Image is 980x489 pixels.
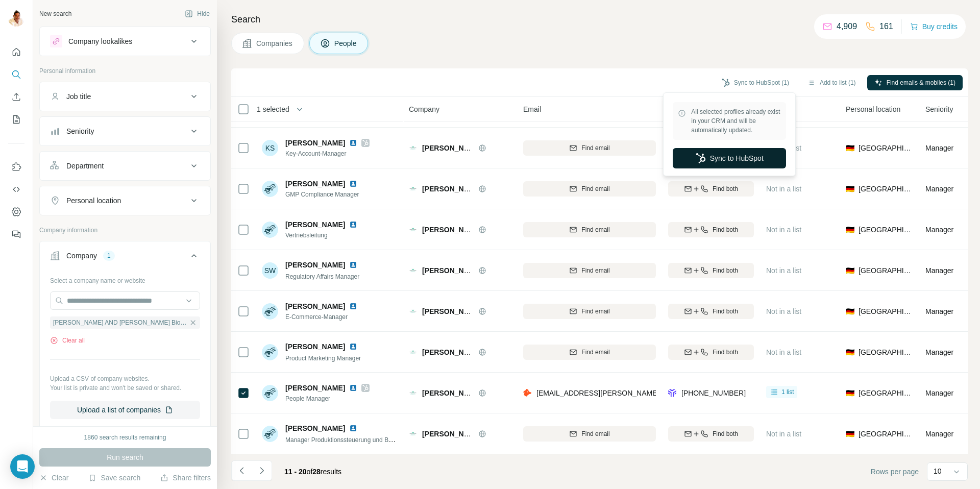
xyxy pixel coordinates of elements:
[349,384,357,392] img: LinkedIn logo
[581,429,609,438] span: Find email
[8,225,24,243] button: Feedback
[715,75,796,90] button: Sync to HubSpot (1)
[40,243,210,272] button: Company1
[8,110,24,129] button: My lists
[523,304,656,319] button: Find email
[50,383,200,393] p: Your list is private and won't be saved or shared.
[68,36,132,46] div: Company lookalikes
[859,225,913,235] span: [GEOGRAPHIC_DATA]
[257,104,289,114] span: 1 selected
[349,139,357,147] img: LinkedIn logo
[766,266,801,275] span: Not in a list
[422,348,646,356] span: [PERSON_NAME] AND [PERSON_NAME] Biologische Arzneimittel
[691,107,781,135] span: All selected profiles already exist in your CRM and will be automatically updated.
[681,389,746,397] span: [PHONE_NUMBER]
[925,430,953,438] span: Manager
[50,401,200,419] button: Upload a list of companies
[8,180,24,199] button: Use Surfe API
[846,388,854,398] span: 🇩🇪
[766,430,801,438] span: Not in a list
[713,266,738,275] span: Find both
[103,251,115,260] div: 1
[285,343,345,351] span: [PERSON_NAME]
[766,348,801,356] span: Not in a list
[800,75,863,90] button: Add to list (1)
[349,302,357,310] img: LinkedIn logo
[879,20,893,33] p: 161
[88,473,140,483] button: Save search
[285,312,361,322] span: E-Commerce-Manager
[8,65,24,84] button: Search
[231,12,968,27] h4: Search
[581,307,609,316] span: Find email
[409,144,417,152] img: Logo of Weber AND Weber Biologische Arzneimittel
[781,387,794,397] span: 1 list
[668,426,754,442] button: Find both
[285,231,361,240] span: Vertriebsleitung
[349,343,357,351] img: LinkedIn logo
[422,430,646,438] span: [PERSON_NAME] AND [PERSON_NAME] Biologische Arzneimittel
[285,383,345,393] span: [PERSON_NAME]
[8,203,24,221] button: Dashboard
[262,303,278,320] img: Avatar
[846,306,854,316] span: 🇩🇪
[871,467,919,477] span: Rows per page
[285,355,361,362] span: Product Marketing Manager
[40,188,210,213] button: Personal location
[262,181,278,197] img: Avatar
[925,307,953,315] span: Manager
[523,345,656,360] button: Find email
[859,429,913,439] span: [GEOGRAPHIC_DATA]
[349,424,357,432] img: LinkedIn logo
[523,140,656,156] button: Find email
[409,348,417,356] img: Logo of Weber AND Weber Biologische Arzneimittel
[40,84,210,109] button: Job title
[581,266,609,275] span: Find email
[312,468,321,476] span: 28
[422,144,646,152] span: [PERSON_NAME] AND [PERSON_NAME] Biologische Arzneimittel
[285,260,345,270] span: [PERSON_NAME]
[846,265,854,276] span: 🇩🇪
[178,6,217,21] button: Hide
[536,389,716,397] span: [EMAIL_ADDRESS][PERSON_NAME][DOMAIN_NAME]
[262,385,278,401] img: Avatar
[285,394,370,403] span: People Manager
[40,119,210,143] button: Seniority
[713,184,738,193] span: Find both
[262,140,278,156] div: KS
[581,184,609,193] span: Find email
[581,225,609,234] span: Find email
[846,143,854,153] span: 🇩🇪
[409,430,417,438] img: Logo of Weber AND Weber Biologische Arzneimittel
[256,38,293,48] span: Companies
[285,179,345,189] span: [PERSON_NAME]
[846,429,854,439] span: 🇩🇪
[925,389,953,397] span: Manager
[409,185,417,193] img: Logo of Weber AND Weber Biologische Arzneimittel
[846,225,854,235] span: 🇩🇪
[713,348,738,357] span: Find both
[668,263,754,278] button: Find both
[713,429,738,438] span: Find both
[285,423,345,433] span: [PERSON_NAME]
[66,126,94,136] div: Seniority
[8,88,24,106] button: Enrich CSV
[8,158,24,176] button: Use Surfe on LinkedIn
[766,226,801,234] span: Not in a list
[8,10,24,27] img: Avatar
[925,144,953,152] span: Manager
[409,226,417,234] img: Logo of Weber AND Weber Biologische Arzneimittel
[262,426,278,442] img: Avatar
[231,460,252,481] button: Navigate to previous page
[40,29,210,54] button: Company lookalikes
[349,221,357,229] img: LinkedIn logo
[409,389,417,397] img: Logo of Weber AND Weber Biologische Arzneimittel
[39,66,211,76] p: Personal information
[859,265,913,276] span: [GEOGRAPHIC_DATA]
[285,301,345,311] span: [PERSON_NAME]
[581,348,609,357] span: Find email
[8,43,24,61] button: Quick start
[285,190,361,199] span: GMP Compliance Manager
[910,19,958,34] button: Buy credits
[713,307,738,316] span: Find both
